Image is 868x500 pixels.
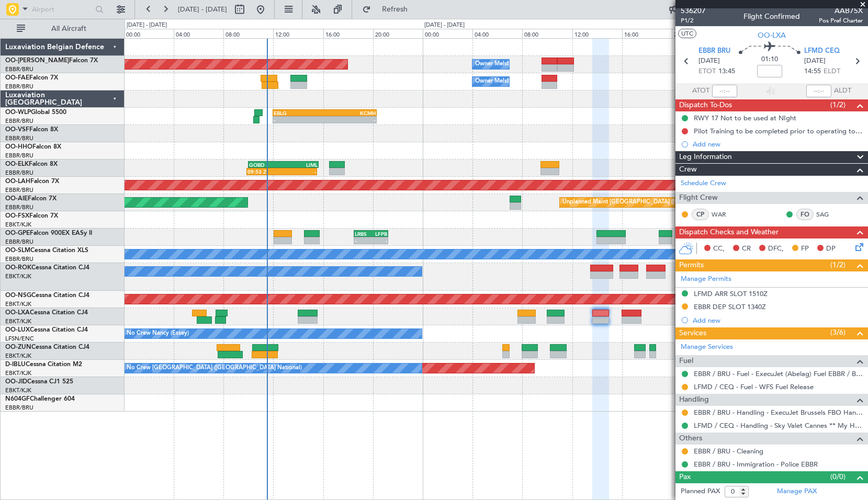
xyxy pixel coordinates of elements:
span: OO-HHO [5,144,32,150]
div: 00:00 [124,29,174,38]
a: OO-ELKFalcon 8X [5,161,58,167]
span: (0/0) [830,471,846,482]
span: (3/6) [830,327,846,338]
div: 16:00 [622,29,672,38]
a: OO-SLMCessna Citation XLS [5,247,88,254]
a: OO-GPEFalcon 900EX EASy II [5,230,92,236]
a: OO-ZUNCessna Citation CJ4 [5,344,89,350]
div: 04:00 [174,29,223,38]
span: ETOT [698,66,716,77]
div: - [355,237,371,244]
span: OO-VSF [5,127,29,133]
label: Planned PAX [681,486,720,497]
a: EBBR/BRU [5,134,33,142]
span: Crew [679,164,697,176]
span: 536207 [681,5,706,16]
span: CC, [713,244,725,254]
span: OO-LUX [5,327,30,333]
a: EBBR/BRU [5,186,33,194]
span: Flight Crew [679,192,718,204]
a: EBBR / BRU - Handling - ExecuJet Brussels FBO Handling Abelag [694,408,863,417]
span: OO-LXA [758,30,786,41]
span: AAB75X [819,5,863,16]
input: --:-- [712,85,737,97]
div: 08:00 [223,29,273,38]
div: [DATE] - [DATE] [424,21,465,30]
div: LFMD ARR SLOT 1510Z [694,289,768,298]
a: OO-FAEFalcon 7X [5,75,58,81]
span: OO-ZUN [5,344,31,350]
span: DFC, [768,244,784,254]
button: Refresh [357,1,420,18]
div: Owner Melsbroek Air Base [475,56,546,72]
button: UTC [678,29,696,38]
div: Pilot Training to be completed prior to operating to LFMD [694,127,863,135]
a: OO-LXACessna Citation CJ4 [5,310,88,316]
a: EBBR/BRU [5,152,33,160]
a: LFSN/ENC [5,335,34,343]
div: 12:00 [273,29,323,38]
span: DP [826,244,836,254]
a: OO-JIDCessna CJ1 525 [5,379,73,385]
a: EBKT/KJK [5,317,31,325]
span: ATOT [692,86,709,96]
div: Unplanned Maint [GEOGRAPHIC_DATA] ([GEOGRAPHIC_DATA] National) [562,195,759,210]
a: EBBR / BRU - Immigration - Police EBBR [694,460,818,469]
div: LFPB [371,231,387,237]
a: D-IBLUCessna Citation M2 [5,361,82,368]
span: OO-NSG [5,292,31,299]
div: CP [692,209,709,220]
div: KCMH [325,110,376,116]
a: EBKT/KJK [5,221,31,229]
a: EBBR/BRU [5,203,33,211]
a: SAG [816,210,840,219]
span: [DATE] [698,56,720,66]
a: OO-WLPGlobal 5500 [5,109,66,116]
div: No Crew [GEOGRAPHIC_DATA] ([GEOGRAPHIC_DATA] National) [127,360,302,376]
span: Handling [679,394,709,406]
a: EBBR/BRU [5,404,33,412]
div: 04:00 [472,29,522,38]
span: OO-FAE [5,75,29,81]
span: Pax [679,471,691,483]
a: EBKT/KJK [5,387,31,394]
a: EBBR / BRU - Fuel - ExecuJet (Abelag) Fuel EBBR / BRU [694,369,863,378]
span: CR [742,244,751,254]
span: OO-FSX [5,213,29,219]
a: EBBR/BRU [5,255,33,263]
input: Airport [32,2,92,17]
div: Flight Confirmed [743,11,800,22]
span: Pos Pref Charter [819,16,863,25]
span: Dispatch Checks and Weather [679,226,779,238]
span: OO-WLP [5,109,31,116]
div: LIML [284,162,318,168]
div: [DATE] - [DATE] [127,21,167,30]
span: OO-ROK [5,265,31,271]
a: Manage PAX [777,486,817,497]
a: Manage Permits [681,274,731,285]
span: OO-LXA [5,310,30,316]
span: LFMD CEQ [804,46,840,56]
div: EBLG [274,110,324,116]
span: ALDT [834,86,851,96]
span: OO-LAH [5,178,30,185]
span: D-IBLU [5,361,26,368]
a: Schedule Crew [681,178,726,189]
div: LRBS [355,231,371,237]
span: FP [801,244,809,254]
span: (1/2) [830,259,846,270]
span: 13:45 [718,66,735,77]
a: EBBR/BRU [5,238,33,246]
div: No Crew Nancy (Essey) [127,326,189,342]
span: 14:55 [804,66,821,77]
span: Fuel [679,355,693,367]
div: RWY 17 Not to be used at NIght [694,113,796,122]
a: N604GFChallenger 604 [5,396,75,402]
a: OO-LAHFalcon 7X [5,178,59,185]
span: OO-ELK [5,161,29,167]
div: - [282,168,317,175]
a: EBKT/KJK [5,272,31,280]
div: 00:00 [423,29,472,38]
a: OO-NSGCessna Citation CJ4 [5,292,89,299]
a: OO-[PERSON_NAME]Falcon 7X [5,58,98,64]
